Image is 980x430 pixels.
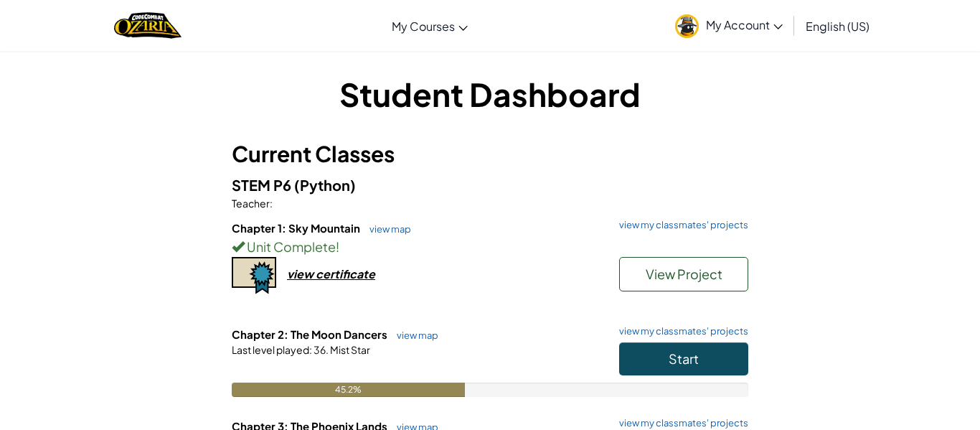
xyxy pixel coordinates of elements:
a: English (US) [798,6,877,45]
button: View Project [619,257,748,291]
span: ! [336,238,339,255]
a: view certificate [232,266,375,281]
span: English (US) [806,19,870,34]
span: Teacher [232,197,270,210]
a: Ozaria by CodeCombat logo [114,11,181,40]
span: Unit Complete [245,238,336,255]
button: Start [619,342,748,375]
a: view map [362,223,411,235]
img: certificate-icon.png [232,257,276,294]
span: My Courses [392,19,455,34]
span: Chapter 1: Sky Mountain [232,221,362,235]
img: avatar [675,14,699,38]
h3: Current Classes [232,138,748,170]
span: (Python) [294,176,356,194]
span: 36. [312,343,329,356]
a: My Account [668,3,790,48]
span: : [309,343,312,356]
span: Start [669,350,699,367]
span: Chapter 2: The Moon Dancers [232,327,390,341]
span: STEM P6 [232,176,294,194]
span: Mist Star [329,343,370,356]
div: 45.2% [232,383,465,397]
a: My Courses [385,6,475,45]
a: view my classmates' projects [612,220,748,230]
span: View Project [646,266,722,282]
a: view map [390,329,438,341]
img: Home [114,11,181,40]
span: My Account [706,17,783,32]
span: : [270,197,273,210]
span: Last level played [232,343,309,356]
a: view my classmates' projects [612,419,748,428]
a: view my classmates' projects [612,327,748,336]
div: view certificate [287,266,375,281]
h1: Student Dashboard [232,72,748,116]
